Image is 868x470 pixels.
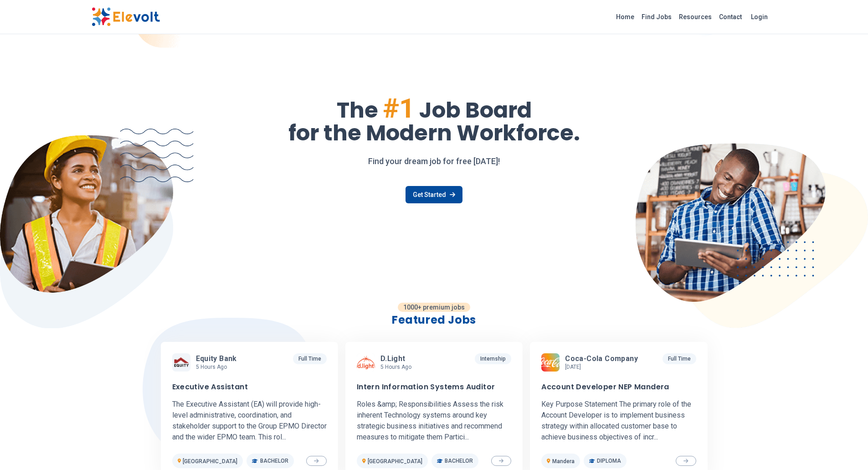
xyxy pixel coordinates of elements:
[92,7,160,26] img: Elevolt
[597,457,621,465] span: Diploma
[380,363,411,371] p: 5 hours ago
[260,457,288,465] span: Bachelor
[565,354,638,363] span: Coca-Cola Company
[92,95,777,144] h1: The Job Board for the Modern Workforce.
[183,458,237,465] span: [GEOGRAPHIC_DATA]
[745,8,773,26] a: Login
[172,356,190,369] img: Equity Bank
[445,457,473,465] span: Bachelor
[638,10,675,24] a: Find Jobs
[612,10,638,24] a: Home
[196,354,237,363] span: Equity Bank
[172,399,327,443] p: The Executive Assistant (EA) will provide high-level administrative, coordination, and stakeholde...
[357,382,495,392] h3: Intern Information Systems Auditor
[293,353,327,364] p: Full Time
[565,363,642,371] p: [DATE]
[406,186,462,203] a: Get Started
[172,382,248,392] h3: Executive Assistant
[715,10,745,24] a: Contact
[541,353,560,372] img: Coca-Cola Company
[475,353,511,364] p: Internship
[357,353,375,372] img: d.light
[380,354,406,363] span: d.light
[541,399,696,443] p: Key Purpose Statement The primary role of the Account Developer is to implement business strategy...
[357,399,511,443] p: Roles &amp; Responsibilities Assess the risk inherent Technology systems around key strategic bus...
[552,458,575,465] span: Mandera
[663,353,696,364] p: Full Time
[383,92,415,124] span: #1
[675,10,715,24] a: Resources
[541,382,669,392] h3: Account Developer NEP Mandera
[196,363,241,371] p: 5 hours ago
[92,155,777,168] p: Find your dream job for free [DATE]!
[368,458,422,465] span: [GEOGRAPHIC_DATA]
